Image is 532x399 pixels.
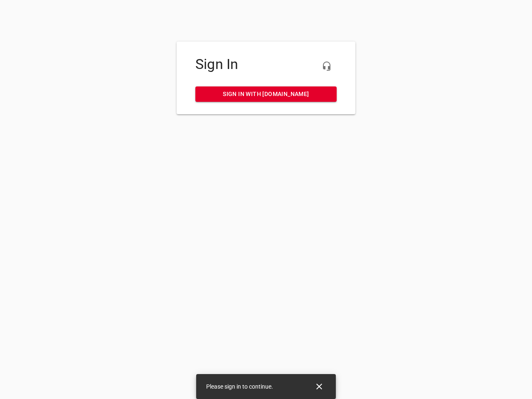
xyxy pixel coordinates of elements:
[206,383,273,390] span: Please sign in to continue.
[202,89,330,99] span: Sign in with [DOMAIN_NAME]
[195,86,337,102] a: Sign in with [DOMAIN_NAME]
[309,377,329,397] button: Close
[317,56,337,76] button: Live Chat
[195,56,337,73] h4: Sign In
